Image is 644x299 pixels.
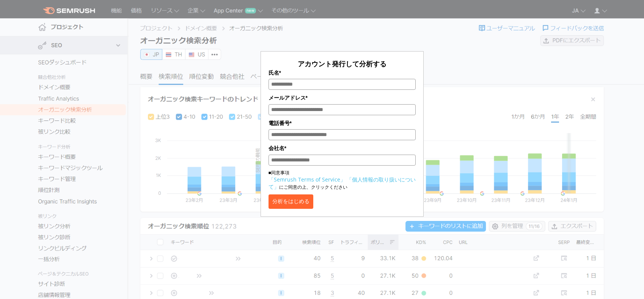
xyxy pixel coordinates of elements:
label: 電話番号* [269,119,416,127]
a: 「Semrush Terms of Service」 [269,176,346,183]
a: 「個人情報の取り扱いについて」 [269,176,416,190]
button: 分析をはじめる [269,194,313,209]
p: ■同意事項 にご同意の上、クリックください [269,169,416,191]
span: アカウント発行して分析する [298,59,386,68]
label: メールアドレス* [269,94,416,102]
